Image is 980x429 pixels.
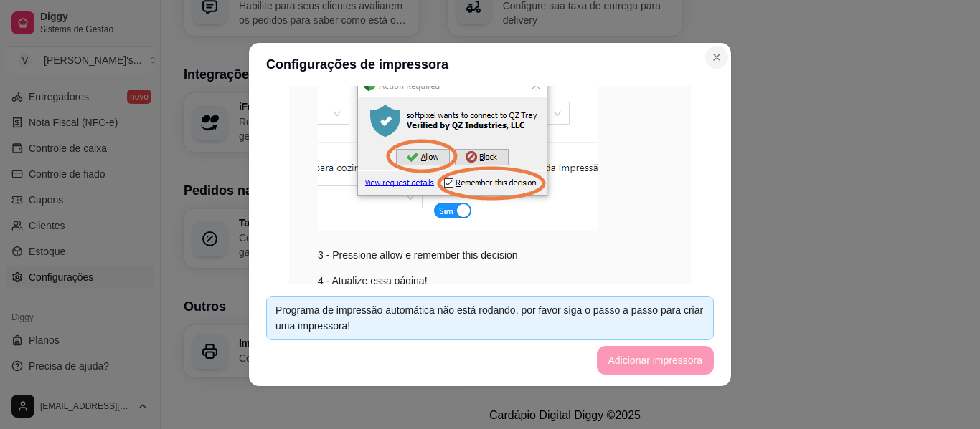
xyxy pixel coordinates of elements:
[318,273,662,289] div: 4 - Atualize essa página!
[249,43,731,86] header: Configurações de impressora
[705,46,728,69] button: Close
[318,43,598,231] img: exemplo
[275,302,705,334] div: Programa de impressão automática não está rodando, por favor siga o passo a passo para criar uma ...
[318,43,662,263] div: 3 - Pressione allow e remember this decision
